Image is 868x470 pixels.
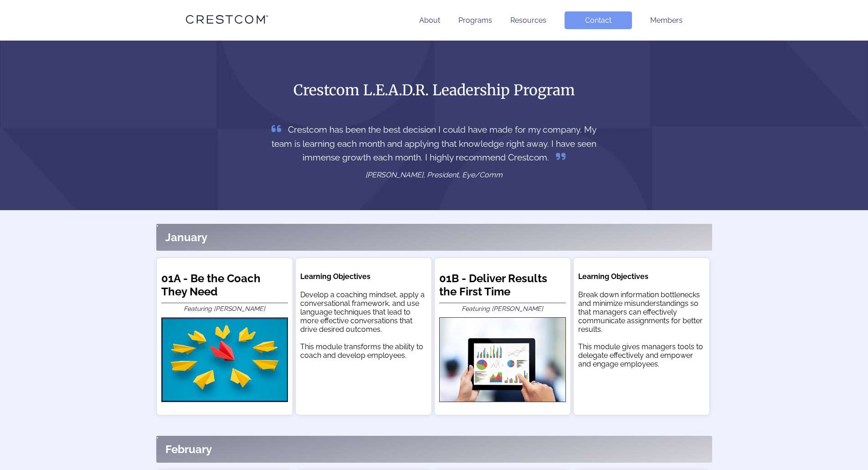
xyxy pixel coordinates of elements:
[165,443,212,456] h2: February
[161,272,288,303] h2: 01A - Be the Coach They Need
[365,170,503,179] i: [PERSON_NAME], President, Eye/Comm
[510,16,546,25] a: Resources
[439,317,566,402] img: 01B - Deliver Results the First Time
[458,16,492,25] a: Programs
[419,16,440,25] a: About
[300,272,427,281] h4: Learning Objectives
[439,272,566,303] h2: 01B - Deliver Results the First Time
[156,436,712,463] div: "
[578,290,705,368] div: Break down information bottlenecks and minimize misunderstandings so that managers can effectivel...
[260,81,608,100] h1: Crestcom L.E.A.D.R. Leadership Program
[165,231,207,244] h2: January
[184,305,265,312] em: Featuring [PERSON_NAME]
[156,224,712,251] div: "
[462,305,543,312] em: Featuring [PERSON_NAME]
[272,124,596,162] span: Crestcom has been the best decision I could have made for my company. My team is learning each mo...
[300,290,427,360] div: Develop a coaching mindset, apply a conversational framework, and use language techniques that le...
[565,11,632,29] a: Contact
[161,317,288,402] img: 01A - Be the Coach They Need
[578,272,705,281] h4: Learning Objectives
[650,16,683,25] a: Members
